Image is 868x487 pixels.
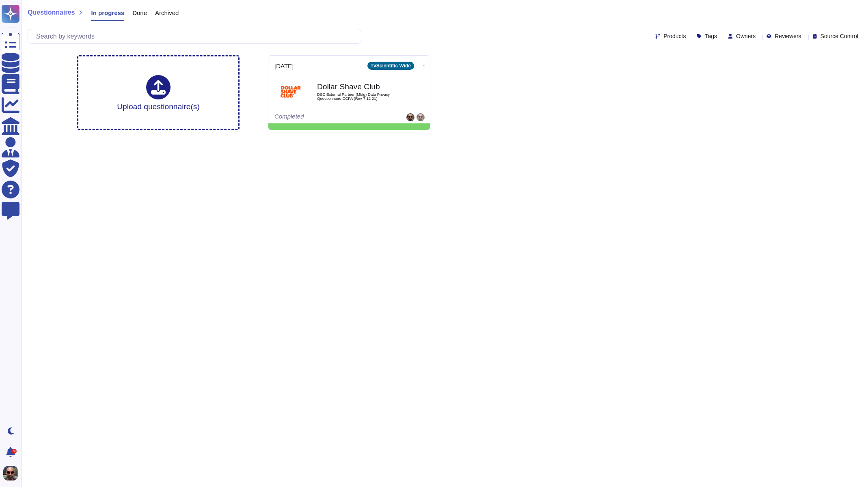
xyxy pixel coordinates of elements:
img: Logo [281,82,301,102]
img: user [406,113,415,121]
img: user [417,113,425,121]
span: Done [132,10,147,16]
div: Completed [274,113,374,121]
div: Upload questionnaire(s) [117,75,200,110]
span: Products [663,33,686,39]
span: Questionnaires [28,9,75,16]
input: Search by keywords [32,29,361,43]
div: 9+ [12,449,17,454]
b: Dollar Shave Club [317,83,398,91]
span: Tags [705,33,717,39]
span: Reviewers [775,33,801,39]
span: In progress [91,10,124,16]
div: TvScientific Wide [367,62,414,70]
span: Owners [736,33,756,39]
img: user [3,466,18,481]
button: user [2,464,24,482]
span: [DATE] [274,63,294,69]
span: DSC External Partner (Mktg) Data Privacy Questionnaire CCPA (Rev 7 12 21) [317,93,398,100]
span: Source Control [820,33,858,39]
span: Archived [155,10,179,16]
